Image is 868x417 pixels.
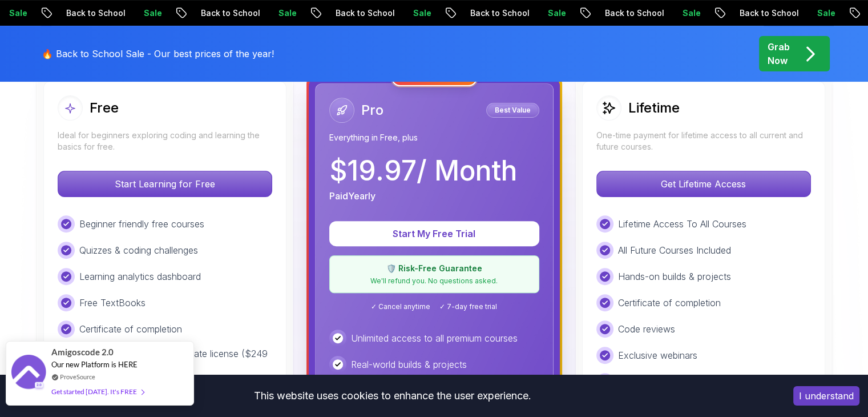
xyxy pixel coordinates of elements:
[596,178,811,190] a: Get Lifetime Access
[488,105,538,116] p: Best Value
[596,130,811,153] p: One-time payment for lifetime access to all current and future courses.
[329,132,539,143] p: Everything in Free, plus
[329,221,539,246] button: Start My Free Trial
[618,348,697,362] p: Exclusive webinars
[337,276,532,286] p: We'll refund you. No questions asked.
[329,189,376,203] p: Paid Yearly
[351,358,467,371] p: Real-world builds & projects
[329,157,517,185] p: $ 19.97 / Month
[536,7,572,19] p: Sale
[189,7,267,19] p: Back to School
[90,99,119,117] h2: Free
[58,130,272,153] p: Ideal for beginners exploring coding and learning the basics for free.
[618,270,731,283] p: Hands-on builds & projects
[597,171,810,197] p: Get Lifetime Access
[79,217,204,231] p: Beginner friendly free courses
[79,322,182,336] p: Certificate of completion
[618,243,731,257] p: All Future Courses Included
[628,99,680,117] h2: Lifetime
[51,360,138,369] span: Our new Platform is HERE
[42,47,274,61] p: 🔥 Back to School Sale - Our best prices of the year!
[79,243,198,257] p: Quizzes & coding challenges
[58,171,272,197] p: Start Learning for Free
[60,372,95,382] a: ProveSource
[728,7,805,19] p: Back to School
[439,302,497,311] span: ✓ 7-day free trial
[51,346,114,359] span: Amigoscode 2.0
[805,7,842,19] p: Sale
[337,263,532,274] p: 🛡️ Risk-Free Guarantee
[11,355,46,392] img: provesource social proof notification image
[371,302,430,311] span: ✓ Cancel anytime
[343,227,526,240] p: Start My Free Trial
[132,7,168,19] p: Sale
[79,270,201,283] p: Learning analytics dashboard
[458,7,536,19] p: Back to School
[768,40,790,67] p: Grab Now
[618,296,721,310] p: Certificate of completion
[596,171,811,197] button: Get Lifetime Access
[793,386,859,406] button: Accept cookies
[361,101,383,119] h2: Pro
[324,7,401,19] p: Back to School
[79,296,146,310] p: Free TextBooks
[51,385,144,398] div: Get started [DATE]. It's FREE
[671,7,707,19] p: Sale
[401,7,438,19] p: Sale
[618,217,746,231] p: Lifetime Access To All Courses
[351,331,518,345] p: Unlimited access to all premium courses
[58,171,272,197] button: Start Learning for Free
[618,322,675,336] p: Code reviews
[58,178,272,190] a: Start Learning for Free
[9,383,776,408] div: This website uses cookies to enhance the user experience.
[267,7,303,19] p: Sale
[593,7,671,19] p: Back to School
[54,7,132,19] p: Back to School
